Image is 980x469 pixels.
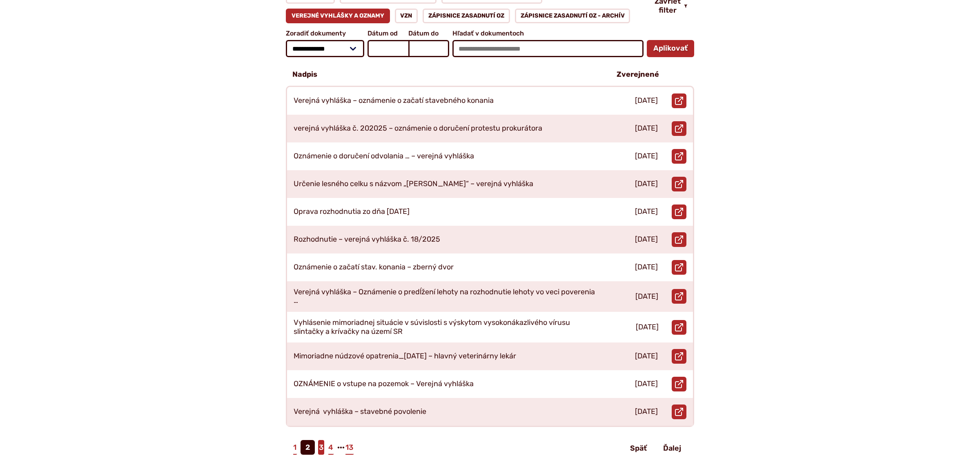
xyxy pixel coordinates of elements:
[452,30,644,37] span: Hľadať v dokumentoch
[286,40,364,57] select: Zoradiť dokumenty
[635,263,658,272] p: [DATE]
[318,440,324,455] a: 3
[635,180,658,189] p: [DATE]
[294,380,474,389] p: OZNÁMENIE o vstupe na pozemok – Verejná vyhláška
[663,444,681,453] span: Ďalej
[515,9,630,23] a: Zápisnice zasadnutí OZ - ARCHÍV
[294,407,426,416] p: Verejná vyhláška – stavebné povolenie
[292,70,317,79] p: Nadpis
[635,235,658,244] p: [DATE]
[423,9,510,23] a: Zápisnice zasadnutí OZ
[647,40,694,57] button: Aplikovať
[395,9,418,23] a: VZN
[367,30,408,37] span: Dátum od
[635,352,658,361] p: [DATE]
[294,124,542,133] p: verejná vyhláška č. 202025 – oznámenie o doručení protestu prokurátora
[635,152,658,161] p: [DATE]
[636,323,659,332] p: [DATE]
[452,40,644,57] input: Hľadať v dokumentoch
[294,152,474,161] p: Oznámenie o doručení odvolania … – verejná vyhláška
[635,407,658,416] p: [DATE]
[294,235,440,244] p: Rozhodnutie – verejná vyhláška č. 18/2025
[635,124,658,133] p: [DATE]
[408,30,449,37] span: Dátum do
[294,288,597,305] p: Verejná vyhláška – Oznámenie o predĺžení lehoty na rozhodnutie lehoty vo veci poverenia …
[635,207,658,216] p: [DATE]
[635,292,658,301] p: [DATE]
[294,207,410,216] p: Oprava rozhodnutia zo dňa [DATE]
[294,180,533,189] p: Určenie lesného celku s názvom „[PERSON_NAME]“ – verejná vyhláška
[294,263,454,272] p: Oznámenie o začatí stav. konania – zberný dvor
[294,352,516,361] p: Mimoriadne núdzové opatrenia_[DATE] – hlavný veterinárny lekár
[301,440,315,455] span: 2
[337,440,345,455] span: ···
[408,40,449,57] input: Dátum do
[286,30,364,37] span: Zoradiť dokumenty
[292,440,297,455] a: 1
[617,70,659,79] p: Zverejnené
[367,40,408,57] input: Dátum od
[345,440,354,455] a: 13
[327,440,334,455] a: 4
[630,444,647,453] span: Späť
[294,318,597,336] p: Vyhlásenie mimoriadnej situácie v súvislosti s výskytom vysokonákazlivého vírusu slintačky a krív...
[294,96,494,105] p: Verejná vyhláška – oznámenie o začatí stavebného konania
[657,441,688,456] a: Ďalej
[624,441,653,456] a: Späť
[635,96,658,105] p: [DATE]
[286,9,390,23] a: Verejné vyhlášky a oznamy
[635,380,658,389] p: [DATE]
